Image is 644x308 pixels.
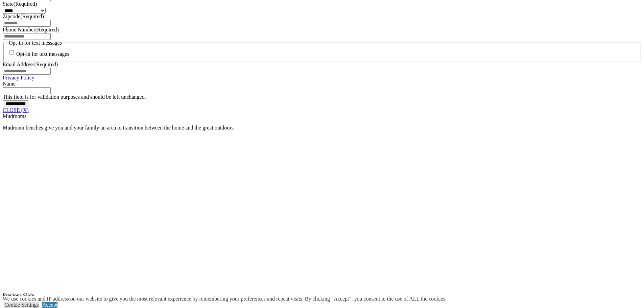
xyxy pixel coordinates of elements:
[3,94,641,100] div: This field is for validation purposes and should be left unchanged.
[3,107,29,113] a: CLOSE (X)
[35,27,58,32] span: (Required)
[3,27,59,32] label: Phone Number
[14,1,37,7] span: (Required)
[3,1,37,7] label: State
[3,125,641,131] p: Mudroom benches give you and your family an area to transition between the home and the great out...
[3,296,447,302] div: We use cookies and IP address on our website to give you the most relevant experience by remember...
[3,81,16,87] label: Name
[4,302,39,308] a: Cookie Settings
[20,14,44,19] span: (Required)
[3,113,26,119] span: Mudrooms
[34,62,58,67] span: (Required)
[16,51,69,57] label: Opt-in for text messages
[3,292,641,299] div: Previous Slide
[3,14,44,19] label: Zipcode
[3,62,58,67] label: Email Address
[42,302,57,308] a: Accept
[8,40,63,46] legend: Opt-in for text messages
[3,75,34,80] a: Privacy Policy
